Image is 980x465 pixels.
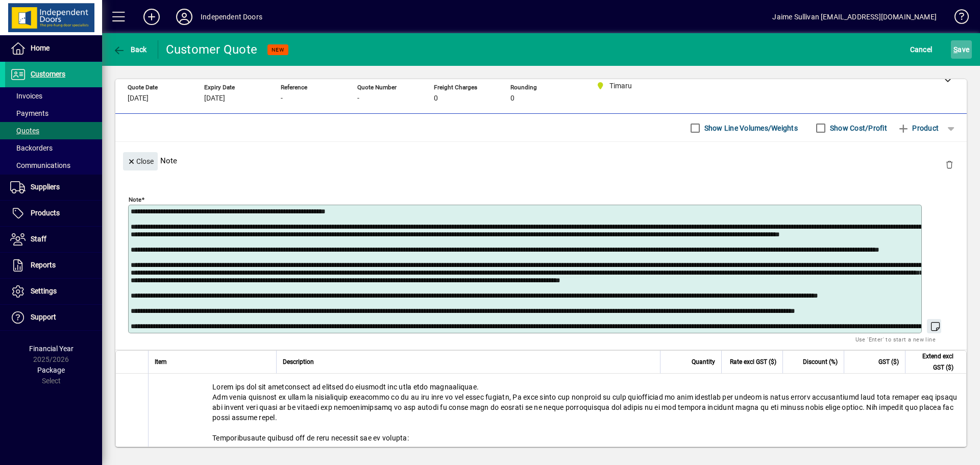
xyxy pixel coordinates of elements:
[951,40,972,59] button: Save
[283,356,314,368] span: Description
[434,94,438,103] span: 0
[947,2,967,35] a: Knowledge Base
[855,333,936,345] mat-hint: Use 'Enter' to start a new line
[135,8,168,26] button: Add
[37,366,65,374] span: Package
[10,144,53,152] span: Backorders
[878,356,899,368] span: GST ($)
[102,40,158,59] app-page-header-button: Back
[201,9,262,25] div: Independent Doors
[908,40,935,59] button: Cancel
[5,201,102,226] a: Products
[5,253,102,278] a: Reports
[272,46,284,53] span: NEW
[5,105,102,122] a: Payments
[5,157,102,174] a: Communications
[357,94,359,103] span: -
[127,153,154,170] span: Close
[5,139,102,157] a: Backorders
[5,279,102,304] a: Settings
[10,92,42,100] span: Invoices
[5,87,102,105] a: Invoices
[204,94,225,103] span: [DATE]
[937,152,962,177] button: Delete
[281,94,283,103] span: -
[31,209,60,217] span: Products
[5,36,102,61] a: Home
[31,313,56,321] span: Support
[31,70,65,78] span: Customers
[5,175,102,200] a: Suppliers
[31,261,56,269] span: Reports
[912,351,953,373] span: Extend excl GST ($)
[5,305,102,330] a: Support
[29,345,73,353] span: Financial Year
[31,287,57,295] span: Settings
[168,8,201,26] button: Profile
[110,40,150,59] button: Back
[702,123,798,133] label: Show Line Volumes/Weights
[730,356,776,368] span: Rate excl GST ($)
[692,356,715,368] span: Quantity
[123,152,158,170] button: Close
[803,356,838,368] span: Discount (%)
[937,160,962,169] app-page-header-button: Delete
[910,41,933,58] span: Cancel
[772,9,937,25] div: Jaime Sullivan [EMAIL_ADDRESS][DOMAIN_NAME]
[129,196,141,203] mat-label: Note
[10,127,39,135] span: Quotes
[31,235,46,243] span: Staff
[892,119,944,137] button: Product
[113,45,147,54] span: Back
[953,45,958,54] span: S
[115,142,967,179] div: Note
[155,356,167,368] span: Item
[10,161,70,169] span: Communications
[120,156,160,165] app-page-header-button: Close
[953,41,969,58] span: ave
[10,109,48,117] span: Payments
[166,41,258,58] div: Customer Quote
[128,94,149,103] span: [DATE]
[31,183,60,191] span: Suppliers
[5,227,102,252] a: Staff
[510,94,514,103] span: 0
[31,44,50,52] span: Home
[5,122,102,139] a: Quotes
[897,120,939,136] span: Product
[828,123,887,133] label: Show Cost/Profit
